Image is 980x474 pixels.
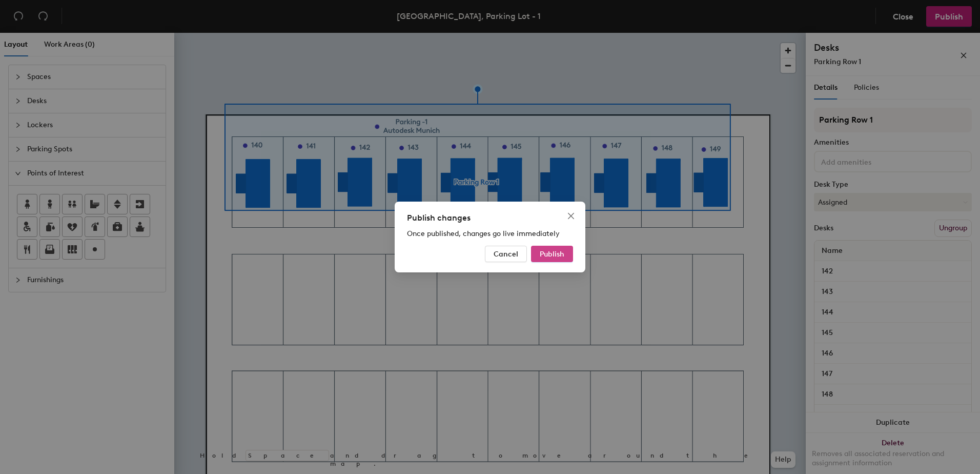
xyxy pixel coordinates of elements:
span: Close [563,212,579,220]
button: Cancel [485,246,527,262]
button: Close [563,208,579,224]
button: Publish [531,246,573,262]
div: Publish changes [407,212,573,224]
span: Once published, changes go live immediately [407,229,560,238]
span: Cancel [494,250,518,259]
span: Publish [540,250,564,259]
span: close [567,212,575,220]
